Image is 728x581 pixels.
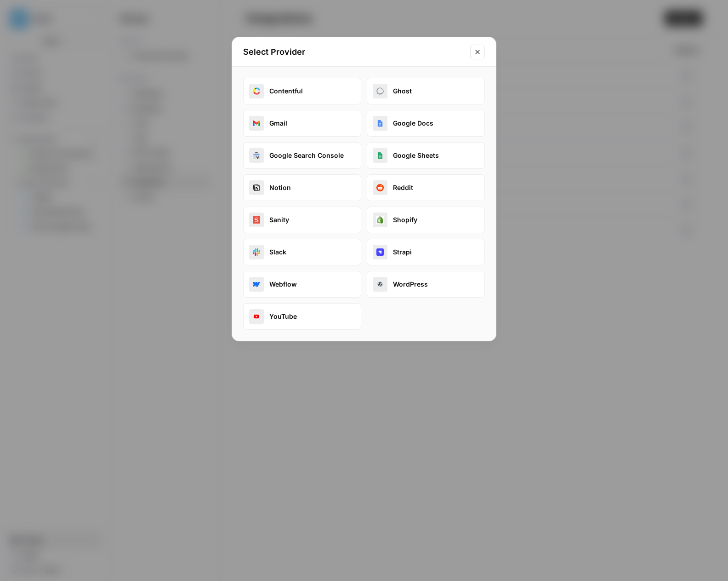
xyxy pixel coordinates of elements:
[367,174,485,201] button: redditReddit
[243,174,361,201] button: notionNotion
[376,281,384,288] img: wordpress
[367,207,485,233] button: shopifyShopify
[253,248,260,256] img: slack
[376,216,384,224] img: shopify
[376,152,384,159] img: google_sheets
[376,120,384,127] img: google_docs
[367,110,485,137] button: google_docsGoogle Docs
[376,87,384,95] img: ghost
[376,248,384,256] img: strapi
[367,271,485,298] button: wordpressWordPress
[253,216,260,224] img: sanity
[243,303,361,330] button: youtubeYouTube
[253,120,260,127] img: gmail
[253,87,260,95] img: contentful
[253,184,260,191] img: notion
[376,184,384,191] img: reddit
[253,152,260,159] img: google_search_console
[243,142,361,169] button: google_search_consoleGoogle Search Console
[243,239,361,265] button: slackSlack
[367,142,485,169] button: google_sheetsGoogle Sheets
[367,239,485,265] button: strapiStrapi
[243,207,361,233] button: sanitySanity
[243,271,361,298] button: webflow_oauthWebflow
[243,46,465,58] h2: Select Provider
[470,45,485,59] button: Close modal
[243,78,361,104] button: contentfulContentful
[253,313,260,320] img: youtube
[367,78,485,104] button: ghostGhost
[253,281,260,288] img: webflow_oauth
[243,110,361,137] button: gmailGmail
